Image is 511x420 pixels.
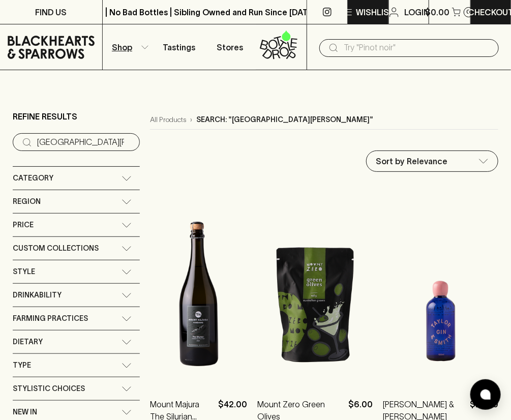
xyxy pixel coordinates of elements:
[344,40,491,56] input: Try "Pinot noir"
[13,331,140,353] div: Dietary
[13,354,140,377] div: Type
[36,6,67,18] p: FIND US
[13,359,31,372] span: Type
[154,24,204,70] a: Tastings
[13,214,140,236] div: Price
[150,114,186,125] a: All Products
[13,336,43,348] span: Dietary
[13,167,140,190] div: Category
[13,312,88,325] span: Farming Practices
[150,205,247,383] img: Mount Majura The Silurian Sparkling 2022
[13,307,140,330] div: Farming Practices
[13,260,140,283] div: Style
[13,190,140,213] div: Region
[383,205,498,383] img: Taylor & Smith Gin
[190,114,192,125] p: ›
[13,382,85,395] span: Stylistic Choices
[480,389,491,400] img: bubble-icon
[13,242,99,255] span: Custom Collections
[103,24,154,70] button: Shop
[163,41,195,53] p: Tastings
[13,406,37,418] span: New In
[467,9,471,15] p: 0
[13,377,140,400] div: Stylistic Choices
[356,6,395,18] p: Wishlist
[13,289,62,302] span: Drinkability
[404,6,430,18] p: Login
[217,41,244,53] p: Stores
[426,6,450,18] p: $0.00
[13,110,77,123] p: Refine Results
[13,265,35,278] span: Style
[112,41,132,53] p: Shop
[13,237,140,260] div: Custom Collections
[376,155,447,167] p: Sort by Relevance
[257,205,373,383] img: Mount Zero Green Olives
[37,134,132,151] input: Try “Pinot noir”
[196,114,373,125] p: Search: "[GEOGRAPHIC_DATA][PERSON_NAME]"
[13,219,34,231] span: Price
[367,151,498,171] div: Sort by Relevance
[13,284,140,307] div: Drinkability
[13,172,53,185] span: Category
[13,195,41,208] span: Region
[205,24,256,70] a: Stores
